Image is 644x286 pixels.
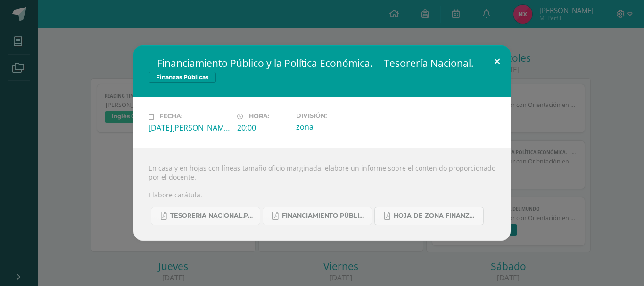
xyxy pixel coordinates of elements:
[159,113,182,120] span: Fecha:
[149,57,495,70] h2:  Financiamiento Público y la Política Económica.  Tesorería Nacional.
[263,207,372,225] a: FINANCIAMIENTO PÚBLICO Y POLÍTICA ECONÓMICA.pdf
[282,212,367,220] span: FINANCIAMIENTO PÚBLICO Y POLÍTICA ECONÓMICA.pdf
[249,113,269,120] span: Hora:
[394,212,479,220] span: Hoja de zona Finanzas Públicas.pdf
[484,45,511,77] button: Close (Esc)
[237,123,289,133] div: 20:00
[374,207,484,225] a: Hoja de zona Finanzas Públicas.pdf
[296,122,377,132] div: zona
[149,72,216,83] span: Finanzas Públicas
[170,212,255,220] span: TESORERIA NACIONAL.pdf
[149,123,230,133] div: [DATE][PERSON_NAME]
[296,112,377,119] label: División:
[151,207,260,225] a: TESORERIA NACIONAL.pdf
[133,148,511,241] div: En casa y en hojas con líneas tamaño oficio marginada, elabore un informe sobre el contenido prop...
